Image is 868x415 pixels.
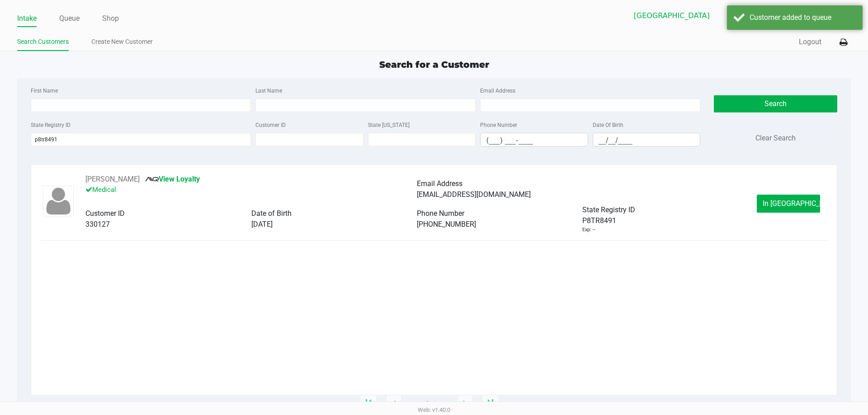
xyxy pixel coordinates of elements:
[480,87,515,95] label: Email Address
[255,121,286,129] label: Customer ID
[368,121,410,129] label: State [US_STATE]
[379,59,489,70] span: Search for a Customer
[593,121,623,129] label: Date Of Birth
[417,179,462,188] span: Email Address
[482,395,499,413] app-submit-button: Move to last page
[85,209,125,218] span: Customer ID
[31,87,58,95] label: First Name
[634,10,718,21] span: [GEOGRAPHIC_DATA]
[17,12,37,25] a: Intake
[750,12,856,23] div: Customer added to queue
[582,226,595,234] div: Exp: --
[480,133,588,147] kendo-maskedtextbox: Format: (999) 999-9999
[85,185,416,197] p: Medical
[17,36,69,47] a: Search Customers
[480,121,517,129] label: Phone Number
[85,220,110,228] span: 330127
[458,395,473,413] app-submit-button: Next
[418,406,450,413] span: Web: v1.40.0
[582,205,635,214] span: State Registry ID
[386,395,401,413] app-submit-button: Previous
[102,12,119,25] a: Shop
[714,95,837,112] button: Search
[763,199,839,208] span: In [GEOGRAPHIC_DATA]
[360,395,377,413] app-submit-button: Move to first page
[582,215,616,226] span: P8TR8491
[31,121,71,129] label: State Registry ID
[417,209,464,218] span: Phone Number
[481,133,588,147] input: Format: (999) 999-9999
[417,190,531,199] span: [EMAIL_ADDRESS][DOMAIN_NAME]
[755,133,796,144] button: Clear Search
[593,133,700,147] input: Format: MM/DD/YYYY
[91,36,153,47] a: Create New Customer
[593,133,701,147] kendo-maskedtextbox: Format: MM/DD/YYYY
[410,399,448,408] span: 1 - 1 of 1 items
[251,220,273,228] span: [DATE]
[85,174,140,185] button: See customer info
[251,209,292,218] span: Date of Birth
[723,5,741,26] button: Select
[757,195,820,213] button: In [GEOGRAPHIC_DATA]
[417,220,476,228] span: [PHONE_NUMBER]
[145,175,200,183] a: View Loyalty
[59,12,80,25] a: Queue
[799,37,821,47] button: Logout
[255,87,282,95] label: Last Name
